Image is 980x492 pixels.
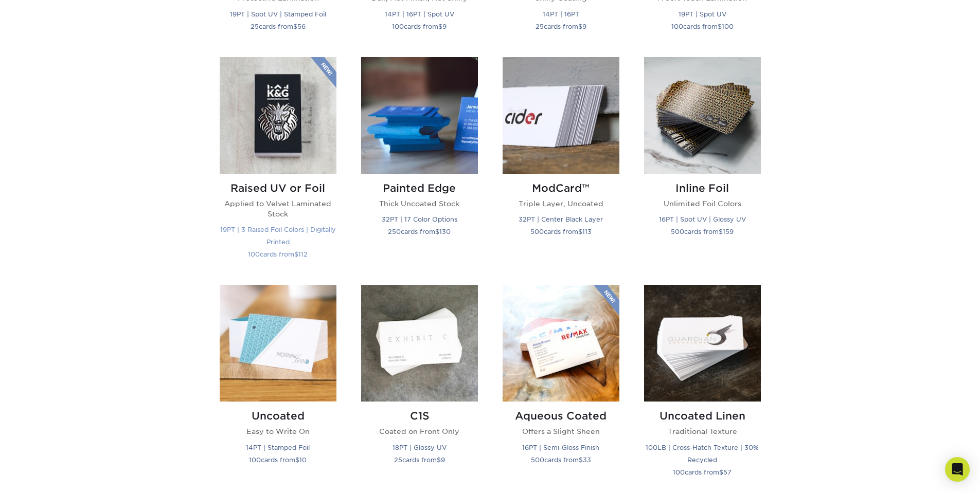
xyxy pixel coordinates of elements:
h2: C1S [361,410,478,422]
small: 14PT | Stamped Foil [246,444,310,451]
img: Raised UV or Foil Business Cards [220,57,336,174]
small: 16PT | Semi-Gloss Finish [522,444,599,451]
h2: ModCard™ [503,182,619,194]
span: 112 [298,250,308,258]
p: Offers a Slight Sheen [503,426,619,436]
small: 19PT | Spot UV [679,10,726,18]
small: cards from [251,23,306,30]
span: 100 [392,23,404,30]
small: cards from [249,456,307,464]
small: cards from [392,23,447,30]
small: cards from [531,456,591,464]
span: 9 [442,23,447,30]
p: Easy to Write On [220,426,336,436]
small: 19PT | 3 Raised Foil Colors | Digitally Printed [220,226,336,246]
h2: Inline Foil [644,182,761,194]
img: Painted Edge Business Cards [361,57,478,174]
span: 57 [723,468,732,476]
span: $ [295,456,299,464]
small: 16PT | Spot UV | Glossy UV [659,215,746,223]
img: ModCard™ Business Cards [503,57,619,174]
p: Coated on Front Only [361,426,478,436]
span: 500 [671,228,684,235]
h2: Aqueous Coated [503,410,619,422]
a: Aqueous Coated Business Cards Aqueous Coated Offers a Slight Sheen 16PT | Semi-Gloss Finish 500ca... [503,285,619,490]
span: 100 [671,23,683,30]
span: $ [719,468,723,476]
span: 33 [583,456,591,464]
p: Triple Layer, Uncoated [503,198,619,209]
a: Painted Edge Business Cards Painted Edge Thick Uncoated Stock 32PT | 17 Color Options 250cards fr... [361,57,478,273]
p: Traditional Texture [644,426,761,436]
span: 25 [251,23,259,30]
small: 32PT | 17 Color Options [382,215,457,223]
span: $ [579,456,583,464]
span: $ [438,23,442,30]
span: $ [719,228,723,235]
span: 9 [582,23,586,30]
span: 100 [249,456,261,464]
p: Applied to Velvet Laminated Stock [220,198,336,220]
small: 100LB | Cross-Hatch Texture | 30% Recycled [646,444,759,464]
span: 10 [299,456,307,464]
span: 56 [297,23,306,30]
img: Inline Foil Business Cards [644,57,761,174]
a: Uncoated Business Cards Uncoated Easy to Write On 14PT | Stamped Foil 100cards from$10 [220,285,336,490]
span: 500 [530,228,544,235]
span: 500 [531,456,544,464]
span: $ [578,228,582,235]
span: 250 [388,228,401,235]
small: cards from [671,228,734,235]
img: Uncoated Linen Business Cards [644,285,761,402]
h2: Uncoated Linen [644,410,761,422]
span: $ [437,456,441,464]
span: 9 [441,456,445,464]
p: Thick Uncoated Stock [361,198,478,209]
span: $ [293,23,297,30]
img: Uncoated Business Cards [220,285,336,402]
span: 113 [582,228,592,235]
small: cards from [536,23,586,30]
small: cards from [673,468,732,476]
small: 14PT | 16PT [543,10,579,18]
p: Unlimited Foil Colors [644,198,761,209]
small: 19PT | Spot UV | Stamped Foil [230,10,326,18]
a: ModCard™ Business Cards ModCard™ Triple Layer, Uncoated 32PT | Center Black Layer 500cards from$113 [503,57,619,273]
a: Raised UV or Foil Business Cards Raised UV or Foil Applied to Velvet Laminated Stock 19PT | 3 Rai... [220,57,336,273]
span: 25 [536,23,544,30]
span: 100 [673,468,685,476]
div: Open Intercom Messenger [945,457,970,482]
h2: Raised UV or Foil [220,182,336,194]
span: 100 [722,23,734,30]
small: cards from [530,228,592,235]
span: $ [294,250,298,258]
small: cards from [394,456,445,464]
span: $ [435,228,439,235]
img: C1S Business Cards [361,285,478,402]
span: 130 [439,228,451,235]
a: Uncoated Linen Business Cards Uncoated Linen Traditional Texture 100LB | Cross-Hatch Texture | 30... [644,285,761,490]
span: 25 [394,456,402,464]
a: C1S Business Cards C1S Coated on Front Only 18PT | Glossy UV 25cards from$9 [361,285,478,490]
small: cards from [248,250,308,258]
small: 18PT | Glossy UV [393,444,447,451]
img: New Product [311,57,336,88]
img: Aqueous Coated Business Cards [503,285,619,402]
a: Inline Foil Business Cards Inline Foil Unlimited Foil Colors 16PT | Spot UV | Glossy UV 500cards ... [644,57,761,273]
span: $ [718,23,722,30]
span: 100 [248,250,260,258]
span: $ [578,23,582,30]
img: New Product [594,285,619,316]
h2: Uncoated [220,410,336,422]
h2: Painted Edge [361,182,478,194]
small: cards from [671,23,734,30]
small: 14PT | 16PT | Spot UV [385,10,454,18]
span: 159 [723,228,734,235]
small: 32PT | Center Black Layer [519,215,603,223]
small: cards from [388,228,451,235]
